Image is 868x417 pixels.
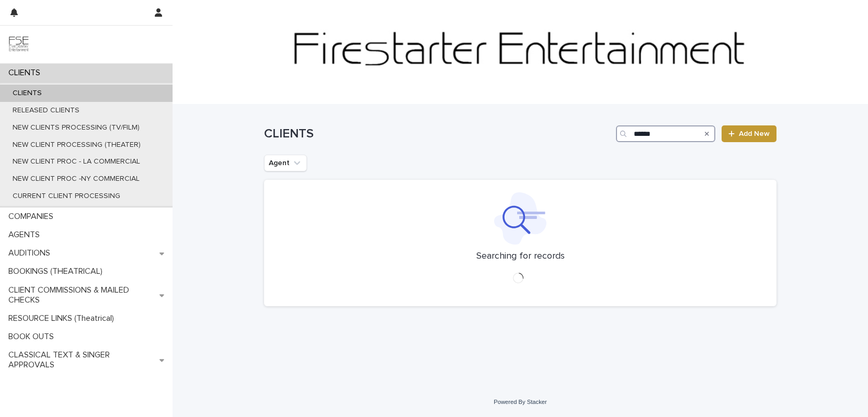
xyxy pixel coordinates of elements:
[4,332,62,342] p: BOOK OUTS
[4,267,111,276] p: BOOKINGS (THEATRICAL)
[264,126,612,142] h1: CLIENTS
[739,130,770,137] span: Add New
[4,141,149,149] p: NEW CLIENT PROCESSING (THEATER)
[4,68,49,78] p: CLIENTS
[4,230,48,240] p: AGENTS
[494,399,546,405] a: Powered By Stacker
[4,175,148,183] p: NEW CLIENT PROC -NY COMMERCIAL
[4,106,88,115] p: RELEASED CLIENTS
[616,125,715,142] input: Search
[4,350,159,370] p: CLASSICAL TEXT & SINGER APPROVALS
[4,212,62,222] p: COMPANIES
[4,248,59,258] p: AUDITIONS
[8,34,29,55] img: 9JgRvJ3ETPGCJDhvPVA5
[4,157,149,166] p: NEW CLIENT PROC - LA COMMERCIAL
[4,192,129,201] p: CURRENT CLIENT PROCESSING
[722,125,776,142] a: Add New
[4,123,148,132] p: NEW CLIENTS PROCESSING (TV/FILM)
[476,251,565,262] p: Searching for records
[4,89,50,98] p: CLIENTS
[4,314,122,323] p: RESOURCE LINKS (Theatrical)
[264,155,307,171] button: Agent
[4,285,159,305] p: CLIENT COMMISSIONS & MAILED CHECKS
